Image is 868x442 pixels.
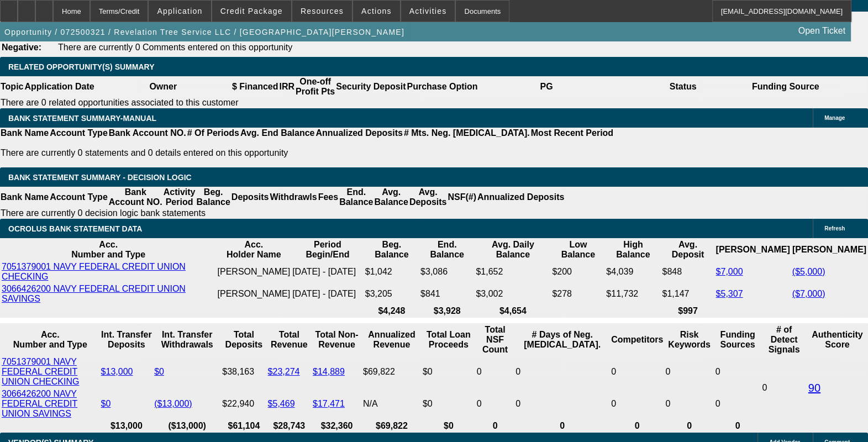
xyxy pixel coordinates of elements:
td: 0 [611,356,664,387]
span: Resources [301,7,344,15]
td: $3,086 [420,261,474,282]
span: Application [157,7,202,15]
td: [DATE] - [DATE] [292,283,364,304]
span: Activities [409,7,447,15]
td: $1,042 [365,261,419,282]
td: 0 [611,388,664,419]
th: Most Recent Period [530,128,614,139]
td: 0 [515,356,609,387]
a: $14,889 [313,367,345,376]
a: $13,000 [101,367,133,376]
button: Actions [353,1,400,22]
a: ($7,000) [792,289,825,298]
a: 3066426200 NAVY FEDERAL CREDIT UNION SAVINGS [2,389,77,418]
th: $3,928 [420,306,474,317]
th: Total Non-Revenue [312,324,361,355]
th: Acc. Holder Name [217,239,291,260]
th: Bank Account NO. [108,128,187,139]
th: $32,360 [312,420,361,432]
th: $13,000 [101,420,153,432]
a: 90 [808,382,820,394]
span: There are currently 0 Comments entered on this opportunity [58,43,292,52]
th: Account Type [49,187,108,208]
span: Bank Statement Summary - Decision Logic [8,173,192,182]
th: $61,104 [222,420,266,432]
td: 0 [665,388,713,419]
div: $69,822 [363,367,420,377]
td: 0 [476,388,514,419]
th: NSF(#) [447,187,477,208]
td: 0 [665,356,713,387]
span: Refresh [824,225,845,231]
td: $3,002 [475,283,550,304]
th: Int. Transfer Withdrawals [154,324,220,355]
th: Low Balance [551,239,604,260]
button: Resources [292,1,352,22]
a: 3066426200 NAVY FEDERAL CREDIT UNION SAVINGS [2,284,186,303]
a: $5,307 [716,289,743,298]
a: $0 [154,367,164,376]
th: $997 [661,306,714,317]
th: Deposits [231,187,270,208]
th: [PERSON_NAME] [715,239,790,260]
th: 0 [476,420,514,432]
th: One-off Profit Pts [295,76,335,97]
span: OCROLUS BANK STATEMENT DATA [8,224,142,233]
th: Beg. Balance [196,187,230,208]
td: $841 [420,283,474,304]
a: ($13,000) [154,399,192,408]
span: Opportunity / 072500321 / Revelation Tree Service LLC / [GEOGRAPHIC_DATA][PERSON_NAME] [4,28,404,36]
th: Owner [95,76,232,97]
td: $1,147 [661,283,714,304]
th: # Of Periods [187,128,240,139]
th: Funding Source [751,76,820,97]
th: $4,654 [475,306,550,317]
td: $278 [551,283,604,304]
th: Beg. Balance [365,239,419,260]
td: 0 [761,356,806,419]
th: Period Begin/End [292,239,364,260]
td: N/A [362,388,421,419]
td: $38,163 [222,356,266,387]
th: End. Balance [339,187,373,208]
th: # Days of Neg. [MEDICAL_DATA]. [515,324,609,355]
th: 0 [515,420,609,432]
span: RELATED OPPORTUNITY(S) SUMMARY [8,62,154,71]
a: $0 [101,399,111,408]
th: 0 [665,420,713,432]
td: $0 [422,356,475,387]
td: $848 [661,261,714,282]
a: $23,274 [268,367,300,376]
th: Security Deposit [335,76,406,97]
td: 0 [715,356,761,387]
a: $5,469 [268,399,295,408]
td: [PERSON_NAME] [217,283,291,304]
th: Avg. Balance [373,187,408,208]
th: $4,248 [365,306,419,317]
button: Application [149,1,211,22]
th: Application Date [24,76,94,97]
td: $200 [551,261,604,282]
th: End. Balance [420,239,474,260]
td: $0 [422,388,475,419]
th: Funding Sources [715,324,761,355]
td: $11,732 [606,283,660,304]
th: ($13,000) [154,420,220,432]
th: Annualized Revenue [362,324,421,355]
th: 0 [611,420,664,432]
th: Annualized Deposits [477,187,565,208]
th: Total Revenue [267,324,311,355]
th: High Balance [606,239,660,260]
th: IRR [278,76,295,97]
td: [DATE] - [DATE] [292,261,364,282]
th: Acc. Number and Type [1,324,99,355]
th: Purchase Option [406,76,478,97]
a: $17,471 [313,399,345,408]
span: Manage [824,115,845,121]
th: # of Detect Signals [761,324,806,355]
p: There are currently 0 statements and 0 details entered on this opportunity [1,148,613,158]
th: Int. Transfer Deposits [101,324,153,355]
th: Account Type [49,128,108,139]
td: $4,039 [606,261,660,282]
span: Credit Package [220,7,283,15]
